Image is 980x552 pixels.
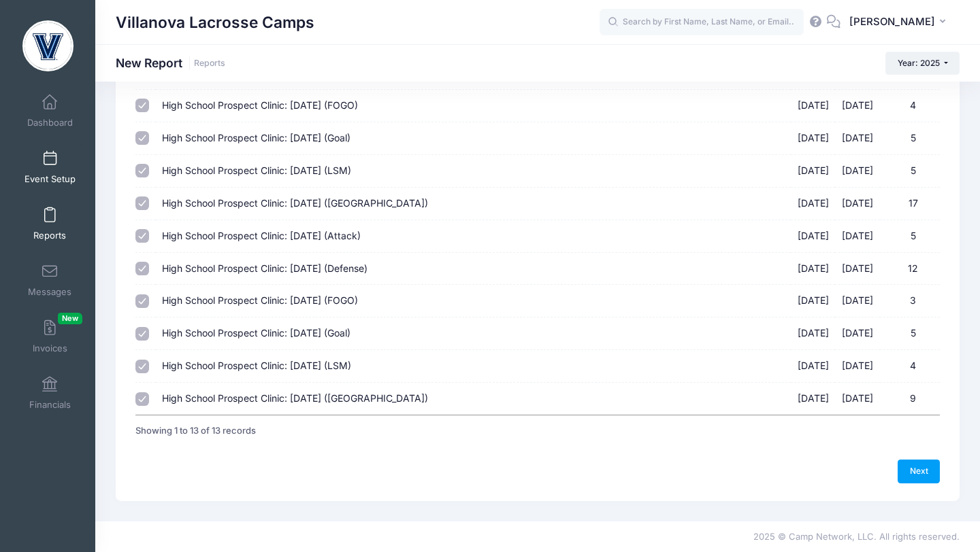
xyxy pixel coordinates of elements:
span: Invoices [33,343,67,354]
span: Messages [28,286,71,298]
h1: New Report [116,56,225,70]
a: Reports [18,200,82,247]
td: [DATE] [835,350,880,383]
span: Dashboard [27,117,73,128]
td: [DATE] [835,285,880,317]
td: 5 [880,220,940,253]
span: High School Prospect Clinic: [DATE] (Attack) [162,230,361,241]
span: New [58,313,82,324]
a: Event Setup [18,143,82,191]
span: High School Prospect Clinic: [DATE] (Goal) [162,132,350,143]
td: [DATE] [835,188,880,220]
span: 2025 © Camp Network, LLC. All rights reserved. [753,531,960,542]
div: Showing 1 to 13 of 13 records [135,415,256,447]
td: 9 [880,383,940,415]
span: High School Prospect Clinic: [DATE] (LSM) [162,360,351,371]
td: 5 [880,155,940,188]
a: Reports [194,58,225,69]
span: High School Prospect Clinic: [DATE] (FOGO) [162,294,358,306]
span: High School Prospect Clinic: [DATE] ([GEOGRAPHIC_DATA]) [162,392,428,404]
td: 17 [880,188,940,220]
td: 3 [880,285,940,317]
td: 12 [880,253,940,286]
span: Reports [33,230,66,241]
a: Dashboard [18,87,82,135]
td: [DATE] [791,90,836,122]
a: Financials [18,369,82,417]
td: [DATE] [835,155,880,188]
td: 4 [880,90,940,122]
img: Villanova Lacrosse Camps [22,20,73,71]
input: Search by First Name, Last Name, or Email... [600,9,804,36]
td: [DATE] [835,90,880,122]
td: [DATE] [791,220,836,253]
button: Year: 2025 [885,52,960,75]
td: 4 [880,350,940,383]
a: Next [898,460,940,483]
span: [PERSON_NAME] [849,14,935,29]
button: [PERSON_NAME] [840,7,960,38]
span: Year: 2025 [898,58,940,68]
td: [DATE] [791,253,836,286]
td: [DATE] [835,383,880,415]
td: 5 [880,317,940,350]
span: High School Prospect Clinic: [DATE] (Defense) [162,262,367,274]
td: [DATE] [791,122,836,155]
span: High School Prospect Clinic: [DATE] ([GEOGRAPHIC_DATA]) [162,197,428,209]
td: [DATE] [835,317,880,350]
span: Event Setup [24,173,76,185]
a: InvoicesNew [18,313,82,360]
td: [DATE] [791,350,836,383]
td: [DATE] [835,220,880,253]
span: High School Prospect Clinic: [DATE] (FOGO) [162,99,358,111]
td: [DATE] [791,285,836,317]
a: Messages [18,256,82,304]
td: [DATE] [791,188,836,220]
td: [DATE] [791,317,836,350]
h1: Villanova Lacrosse Camps [116,7,314,38]
span: High School Prospect Clinic: [DATE] (Goal) [162,327,350,339]
span: Financials [29,399,71,411]
span: High School Prospect Clinic: [DATE] (LSM) [162,165,351,176]
td: [DATE] [835,253,880,286]
td: [DATE] [791,155,836,188]
td: [DATE] [791,383,836,415]
td: [DATE] [835,122,880,155]
td: 5 [880,122,940,155]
